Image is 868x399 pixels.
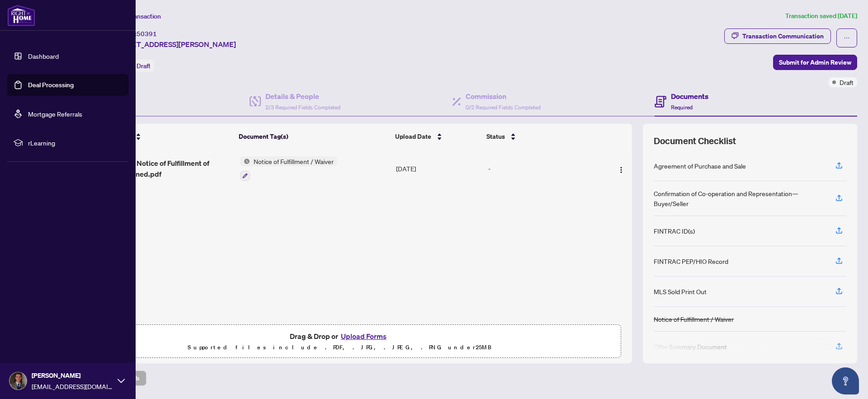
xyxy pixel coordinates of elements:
[392,124,483,149] th: Upload Date
[87,124,235,149] th: (1) File Name
[64,342,615,353] p: Supported files include .PDF, .JPG, .JPEG, .PNG under 25 MB
[58,325,621,358] span: Drag & Drop orUpload FormsSupported files include .PDF, .JPG, .JPEG, .PNG under25MB
[488,164,596,174] div: -
[483,124,597,149] th: Status
[840,77,854,87] span: Draft
[785,11,857,21] article: Transaction saved [DATE]
[618,166,625,174] img: Logo
[654,286,707,296] div: MLS Sold Print Out
[9,372,27,390] img: Profile Icon
[654,226,695,236] div: FINTRAC ID(s)
[654,161,746,171] div: Agreement of Purchase and Sale
[28,110,82,118] a: Mortgage Referrals
[91,158,233,179] span: Ontario 124 - Notice of Fulfillment of Condition Signed.pdf
[235,124,392,149] th: Document Tag(s)
[779,55,851,70] span: Submit for Admin Review
[392,149,484,188] td: [DATE]
[486,131,505,141] span: Status
[137,30,157,38] span: 50391
[240,156,337,181] button: Status IconNotice of Fulfillment / Waiver
[240,156,250,166] img: Status Icon
[654,256,728,266] div: FINTRAC PEP/HIO Record
[28,52,59,60] a: Dashboard
[742,29,824,43] div: Transaction Communication
[28,81,74,89] a: Deal Processing
[290,330,389,342] span: Drag & Drop or
[773,55,857,70] button: Submit for Admin Review
[832,367,859,394] button: Open asap
[654,188,825,208] div: Confirmation of Co-operation and Representation—Buyer/Seller
[32,371,113,380] span: [PERSON_NAME]
[338,330,389,342] button: Upload Forms
[654,314,734,324] div: Notice of Fulfillment / Waiver
[7,5,35,26] img: logo
[265,91,340,102] h4: Details & People
[466,91,541,102] h4: Commission
[28,138,122,148] span: rLearning
[844,35,850,41] span: ellipsis
[250,156,337,166] span: Notice of Fulfillment / Waiver
[614,161,628,176] button: Logo
[137,62,151,70] span: Draft
[395,131,431,141] span: Upload Date
[113,12,161,20] span: View Transaction
[671,91,708,102] h4: Documents
[654,135,736,147] span: Document Checklist
[112,39,236,50] span: [STREET_ADDRESS][PERSON_NAME]
[32,381,113,391] span: [EMAIL_ADDRESS][DOMAIN_NAME]
[724,28,831,44] button: Transaction Communication
[265,104,340,111] span: 2/3 Required Fields Completed
[671,104,693,111] span: Required
[466,104,541,111] span: 0/2 Required Fields Completed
